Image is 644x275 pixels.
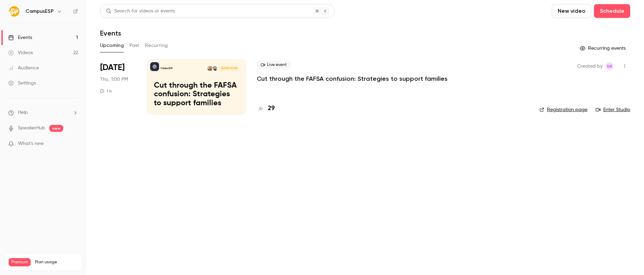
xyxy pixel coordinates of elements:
[147,59,246,115] a: Cut through the FAFSA confusion: Strategies to support familiesCampusESPMelissa GreinerMelanie Mu...
[18,140,44,147] span: What's new
[100,59,136,115] div: Oct 16 Thu, 1:00 PM (America/New York)
[207,66,212,71] img: Melanie Muenzer
[8,65,39,71] div: Audience
[70,141,78,147] iframe: Noticeable Trigger
[539,106,587,113] a: Registration page
[8,80,36,87] div: Settings
[219,66,239,71] span: [DATE] 1:00 PM
[154,81,239,108] p: Cut through the FAFSA confusion: Strategies to support families
[100,62,125,73] span: [DATE]
[35,259,78,265] span: Plan usage
[106,8,175,15] div: Search for videos or events
[8,34,32,41] div: Events
[8,109,78,116] li: help-dropdown-opener
[268,104,275,113] h4: 29
[18,109,28,116] span: Help
[100,29,121,37] h1: Events
[100,88,112,94] div: 1 h
[257,61,291,69] span: Live event
[145,40,168,51] button: Recurring
[129,40,139,51] button: Past
[577,62,603,70] span: Created by
[213,66,217,71] img: Melissa Greiner
[18,125,45,132] a: SpeakerHub
[577,43,630,54] button: Recurring events
[607,62,612,70] span: SR
[49,125,63,132] span: new
[9,258,31,266] span: Premium
[594,4,630,18] button: Schedule
[552,4,591,18] button: New video
[26,8,54,15] h6: CampusESP
[8,49,33,56] div: Videos
[100,76,128,83] span: Thu, 1:00 PM
[160,67,173,70] p: CampusESP
[257,75,448,83] a: Cut through the FAFSA confusion: Strategies to support families
[9,6,20,17] img: CampusESP
[100,40,124,51] button: Upcoming
[596,106,630,113] a: Enter Studio
[257,104,275,113] a: 29
[605,62,614,70] span: Stephanie Robinson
